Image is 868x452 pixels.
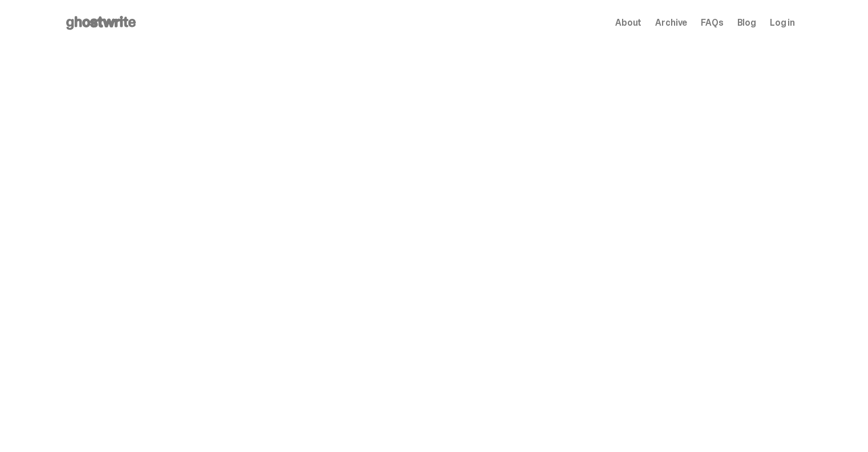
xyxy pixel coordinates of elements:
[737,18,756,27] a: Blog
[655,18,687,27] a: Archive
[615,18,641,27] a: About
[770,18,795,27] a: Log in
[701,18,723,27] a: FAQs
